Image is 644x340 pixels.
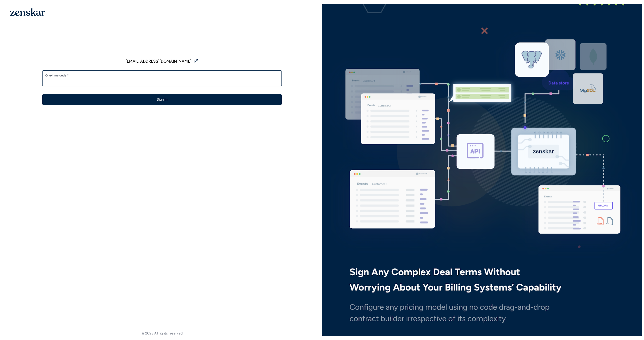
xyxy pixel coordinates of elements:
img: 1OGAJ2xQqyY4LXKgY66KYq0eOWRCkrZdAb3gUhuVAqdWPZE9SRJmCz+oDMSn4zDLXe31Ii730ItAGKgCKgCCgCikA4Av8PJUP... [10,8,45,16]
span: [EMAIL_ADDRESS][DOMAIN_NAME] [126,58,191,64]
label: One-time code * [45,73,279,77]
button: Sign In [42,94,282,105]
footer: © 2023 All rights reserved [2,331,322,336]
